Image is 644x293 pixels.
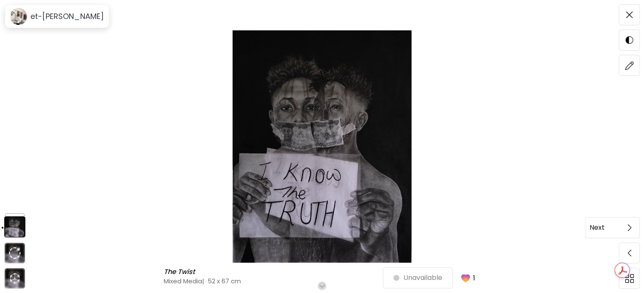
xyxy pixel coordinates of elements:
[164,277,383,285] h4: Mixed Media | 52 x 67 cm
[164,268,197,276] h6: The Twist
[30,11,104,22] h6: et-[PERSON_NAME]
[590,222,605,233] h6: Next
[453,267,480,289] button: favorites1
[473,273,475,283] p: 1
[460,272,471,284] img: favorites
[8,271,22,285] div: animation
